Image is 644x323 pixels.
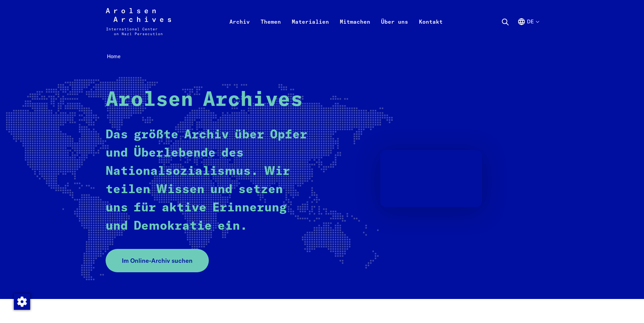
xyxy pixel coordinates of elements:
[106,126,310,235] p: Das größte Archiv über Opfer und Überlebende des Nationalsozialismus. Wir teilen Wissen und setze...
[334,16,376,43] a: Mitmachen
[517,18,539,42] button: Deutsch, Sprachauswahl
[376,16,414,43] a: Über uns
[107,53,120,60] span: Home
[224,8,448,35] nav: Primär
[255,16,286,43] a: Themen
[122,256,193,265] span: Im Online-Archiv suchen
[14,294,30,310] img: Zustimmung ändern
[106,51,539,62] nav: Breadcrumb
[286,16,334,43] a: Materialien
[106,249,209,272] a: Im Online-Archiv suchen
[106,90,303,110] strong: Arolsen Archives
[414,16,448,43] a: Kontakt
[224,16,255,43] a: Archiv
